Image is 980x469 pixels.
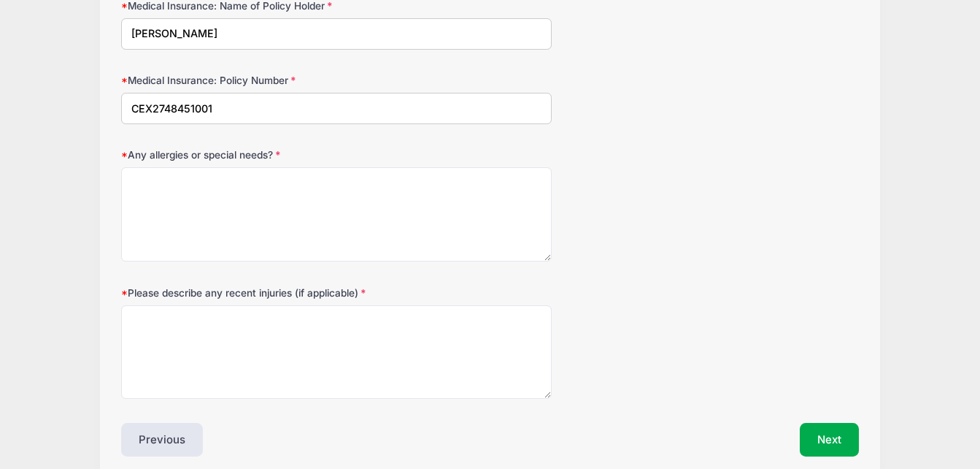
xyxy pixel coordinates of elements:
[121,423,203,457] button: Previous
[121,148,367,162] label: Any allergies or special needs?
[121,286,367,300] label: Please describe any recent injuries (if applicable)
[800,423,859,457] button: Next
[121,73,367,88] label: Medical Insurance: Policy Number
